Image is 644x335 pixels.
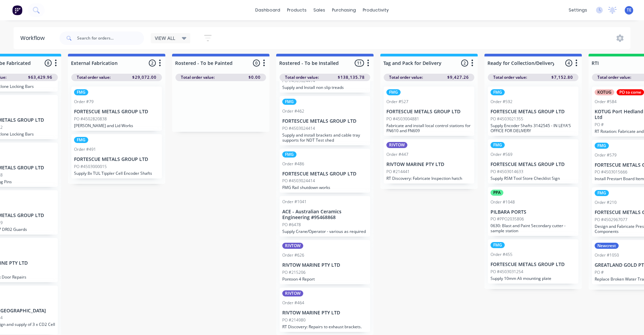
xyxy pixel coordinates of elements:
p: PILBARA PORTS [491,209,576,215]
div: FMG [491,142,505,148]
div: RIVTOWOrder #464RIVTOW MARINE PTY LTDPO #214980RT Discovery: Repairs to exhaust brackets. [280,288,370,332]
p: RT Discovery: Repairs to exhaust brackets. [282,324,367,329]
div: Order #1048 [491,199,515,205]
div: FMGOrder #527FORTESCUE METALS GROUP LTDPO #4503004881Fabricate and install local control stations... [384,87,474,136]
p: 0630: Blast and Paint Secondary cutter - sample station [491,223,576,233]
p: FORTESCUE METALS GROUP LTD [491,162,576,167]
p: RT Discovery: Fabricate Inspection hatch [386,176,472,181]
span: Total order value: [285,74,319,80]
div: products [284,5,310,15]
div: Order #486 [282,161,304,167]
p: FORTESCUE METALS GROUP LTD [282,171,367,177]
p: Supply Encoder Shafts 3142545 - IN LEYA'S OFFICE FOR DELIVERY [491,123,576,133]
a: dashboard [252,5,284,15]
span: $7,152.80 [551,74,573,80]
div: Order #1041 [282,199,307,205]
p: Supply 8x TUL Tippler Cell Encoder Shafts [74,171,159,176]
p: PO #4503004881 [386,116,419,122]
div: Order #462 [282,108,304,114]
div: FMG [595,143,609,149]
div: Order #626 [282,252,304,258]
div: Order #592 [491,99,512,105]
span: Total order value: [597,74,631,80]
div: Order #579 [595,152,617,158]
div: Order #584 [595,99,617,105]
p: FORTESCUE METALS GROUP LTD [491,262,576,267]
p: FORTESCUE METALS GROUP LTD [74,157,159,162]
div: Newcrest [595,243,619,249]
p: FMG Rail shutdown works [282,185,367,190]
p: PO #215206 [282,269,306,276]
div: FMG [74,89,88,95]
div: purchasing [329,5,359,15]
img: Factory [12,5,22,15]
div: Order #455 [491,252,512,258]
div: FMGOrder #455FORTESCUE METALS GROUP LTDPO #4503031254Supply 10mm Ali mounting plate [488,239,578,284]
div: settings [565,5,591,15]
div: PPA [491,190,503,196]
div: Workflow [20,34,48,42]
div: sales [310,5,329,15]
p: PO #4503021355 [491,116,523,122]
span: Total order value: [389,74,423,80]
p: PO #4503024414 [282,178,315,184]
div: FMG [491,89,505,95]
p: FORTESCUE METALS GROUP LTD [386,109,472,115]
div: Order #491 [74,146,96,152]
p: PO #4502820838 [74,116,107,122]
p: PO # [595,269,604,276]
p: Supply RSM Tool Store Checklist Sign [491,176,576,181]
span: Total order value: [181,74,215,80]
p: FORTESCUE METALS GROUP LTD [74,109,159,115]
div: FMGOrder #462FORTESCUE METALS GROUP LTDPO #4503024414Supply and install brackets and cable tray s... [280,96,370,145]
div: FMG [74,137,88,143]
span: $29,072.00 [132,74,157,80]
div: FMG [386,89,401,95]
span: VIEW ALL [155,34,175,42]
div: productivity [359,5,392,15]
span: $0.00 [248,74,261,80]
div: FMGOrder #486FORTESCUE METALS GROUP LTDPO #4503024414FMG Rail shutdown works [280,149,370,193]
p: PO # [595,122,604,128]
span: TE [627,7,631,13]
span: $63,429.96 [28,74,52,80]
div: FMG [491,242,505,248]
div: PO to come [617,89,644,95]
p: [PERSON_NAME] and Lid Works [74,123,159,128]
input: Search for orders... [77,31,144,45]
p: Pontoon 4 Report [282,277,367,282]
div: RIVTOWOrder #626RIVTOW MARINE PTY LTDPO #215206Pontoon 4 Report [280,240,370,284]
div: Order #527 [386,99,408,105]
p: PO #4503031254 [491,269,523,275]
p: PO #4503015666 [595,169,627,175]
p: PO #4503000015 [74,164,107,170]
p: PO #4503014633 [491,169,523,175]
p: FORTESCUE METALS GROUP LTD [491,109,576,115]
div: FMGOrder #592FORTESCUE METALS GROUP LTDPO #4503021355Supply Encoder Shafts 3142545 - IN LEYA'S OF... [488,87,578,136]
p: RIVTOW MARINE PTY LTD [386,162,472,167]
p: RIVTOW MARINE PTY LTD [282,262,367,268]
div: FMG [595,190,609,196]
span: Total order value: [493,74,527,80]
p: PO #6478 [282,222,301,228]
div: Order #447 [386,151,408,158]
p: Supply 10mm Ali mounting plate [491,276,576,281]
span: Total order value: [77,74,111,80]
p: FORTESCUE METALS GROUP LTD [282,118,367,124]
div: Order #1050 [595,252,619,258]
div: Order #1041ACE - Australian Ceramics Engineering #95468868PO #6478Supply Crane/Operator - various... [280,196,370,237]
div: FMG [282,99,296,105]
div: Order #79 [74,99,94,105]
div: RIVTOW [386,142,407,148]
p: RIVTOW MARINE PTY LTD [282,310,367,316]
div: FMG [282,151,296,158]
p: Fabricate and install local control stations for FN610 and FN609 [386,123,472,133]
div: Order #569 [491,151,512,158]
span: $9,427.26 [447,74,469,80]
span: $138,135.78 [338,74,365,80]
p: PO #4502967077 [595,217,627,223]
p: Supply Crane/Operator - various as required [282,229,367,234]
p: PO #214441 [386,169,410,175]
p: ACE - Australian Ceramics Engineering #95468868 [282,209,367,220]
div: FMGOrder #79FORTESCUE METALS GROUP LTDPO #4502820838[PERSON_NAME] and Lid Works [71,87,162,131]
